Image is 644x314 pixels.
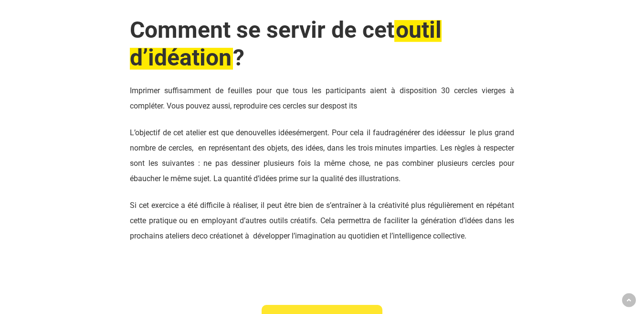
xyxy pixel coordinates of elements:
[393,231,465,240] span: intelligence collective
[200,231,237,240] span: co création
[244,128,296,137] span: nouvelles idées
[465,231,466,240] span: .
[130,276,514,295] h2: Outils - Idéation cercles
[237,231,393,240] span: et à développer l’imagination au quotidien et l’
[130,86,514,110] span: Imprimer suffisamment de feuilles pour que tous les participants aient à disposition 30 cercles v...
[130,16,514,72] h2: Comment se servir de cet ?
[130,201,514,240] span: Si cet exercice a été difficile à réaliser, il peut être bien de s’entraîner à la créativité plus...
[296,128,395,137] span: émergent. Pour cela il faudra
[130,16,442,71] em: outil d’idéation
[130,128,244,137] span: L’objectif de cet atelier est que de
[332,101,357,110] span: post its
[395,128,454,137] span: générer des idées
[130,128,514,183] span: sur le plus grand nombre de cercles, en représentant des objets, des idées, dans les trois minute...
